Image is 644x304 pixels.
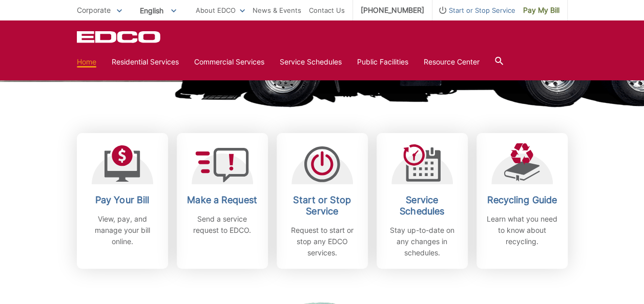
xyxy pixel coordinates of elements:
[77,133,168,269] a: Pay Your Bill View, pay, and manage your bill online.
[424,56,480,68] a: Resource Center
[132,2,184,19] span: English
[77,31,162,43] a: EDCD logo. Return to the homepage.
[85,194,160,206] h2: Pay Your Bill
[77,6,111,14] span: Corporate
[377,133,468,269] a: Service Schedules Stay up-to-date on any changes in schedules.
[476,133,568,269] a: Recycling Guide Learn what you need to know about recycling.
[384,225,460,258] p: Stay up-to-date on any changes in schedules.
[484,194,560,206] h2: Recycling Guide
[523,5,559,16] span: Pay My Bill
[357,56,408,68] a: Public Facilities
[484,213,560,247] p: Learn what you need to know about recycling.
[85,213,160,247] p: View, pay, and manage your bill online.
[284,194,360,217] h2: Start or Stop Service
[196,5,245,16] a: About EDCO
[184,213,260,236] p: Send a service request to EDCO.
[77,56,96,68] a: Home
[112,56,179,68] a: Residential Services
[177,133,268,269] a: Make a Request Send a service request to EDCO.
[309,5,345,16] a: Contact Us
[384,194,460,217] h2: Service Schedules
[280,56,342,68] a: Service Schedules
[184,194,260,206] h2: Make a Request
[194,56,264,68] a: Commercial Services
[253,5,301,16] a: News & Events
[284,225,360,258] p: Request to start or stop any EDCO services.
